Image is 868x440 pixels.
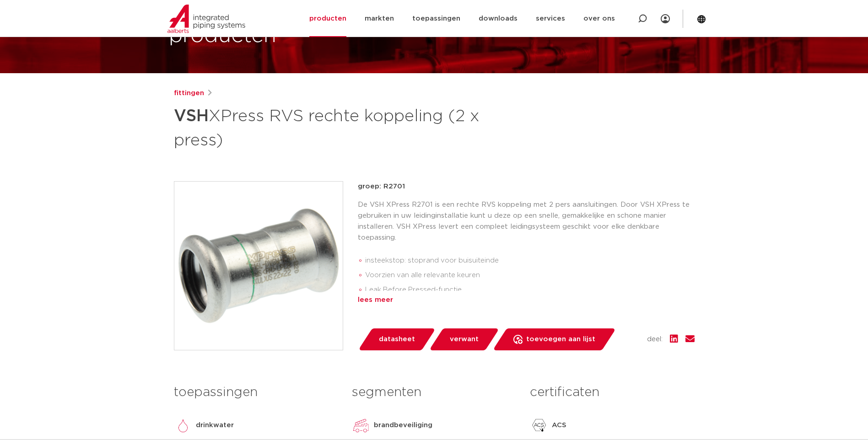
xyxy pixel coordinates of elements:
p: De VSH XPress R2701 is een rechte RVS koppeling met 2 pers aansluitingen. Door VSH XPress te gebr... [358,199,695,243]
a: datasheet [358,328,436,350]
h3: segmenten [352,383,516,402]
h3: certificaten [530,383,694,402]
img: brandbeveiliging [352,416,370,435]
strong: VSH [174,108,209,124]
p: drinkwater [196,420,234,431]
p: brandbeveiliging [374,420,432,431]
a: verwant [429,328,499,350]
div: lees meer [358,295,695,306]
li: Voorzien van alle relevante keuren [365,268,695,283]
span: toevoegen aan lijst [526,332,595,347]
span: deel: [647,334,663,345]
img: ACS [530,416,548,435]
li: Leak Before Pressed-functie [365,283,695,297]
img: Product Image for VSH XPress RVS rechte koppeling (2 x press) [174,182,343,350]
h1: XPress RVS rechte koppeling (2 x press) [174,102,518,152]
span: datasheet [379,332,415,347]
span: verwant [450,332,479,347]
p: ACS [552,420,566,431]
img: drinkwater [174,416,192,435]
li: insteekstop: stoprand voor buisuiteinde [365,253,695,268]
p: groep: R2701 [358,181,695,192]
h3: toepassingen [174,383,338,402]
a: fittingen [174,88,204,99]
